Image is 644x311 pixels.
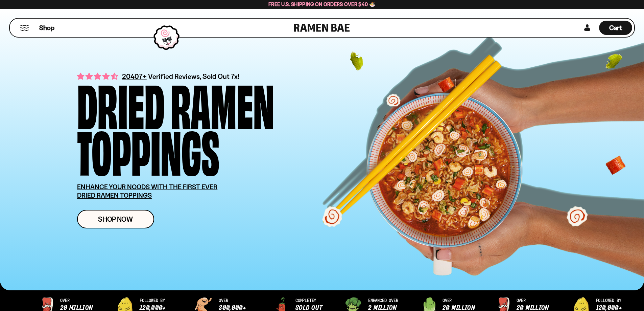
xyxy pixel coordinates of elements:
span: Shop Now [98,216,133,223]
div: Cart [599,19,632,37]
a: Shop Now [77,210,154,228]
u: ENHANCE YOUR NOODS WITH THE FIRST EVER DRIED RAMEN TOPPINGS [77,183,218,199]
span: Free U.S. Shipping on Orders over $40 🍜 [268,1,376,7]
a: Shop [39,21,54,35]
span: Shop [39,23,54,32]
button: Mobile Menu Trigger [20,25,29,31]
span: Cart [609,24,622,32]
div: Ramen [171,80,274,126]
div: Toppings [77,126,219,173]
div: Dried [77,80,165,126]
